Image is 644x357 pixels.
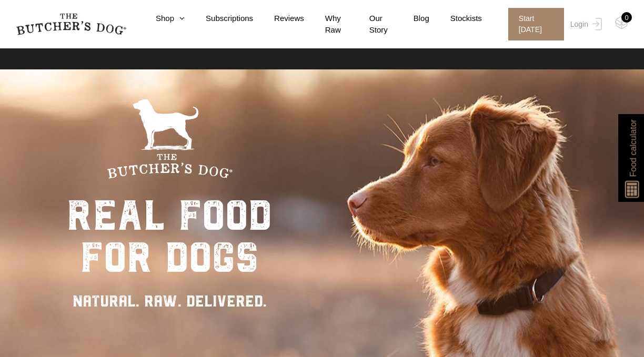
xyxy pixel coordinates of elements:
[393,13,429,25] a: Blog
[627,119,639,177] span: Food calculator
[498,8,568,40] a: Start [DATE]
[348,13,393,36] a: Our Story
[508,8,564,40] span: Start [DATE]
[67,289,272,313] div: NATURAL. RAW. DELIVERED.
[615,16,628,29] img: TBD_Cart-Empty.png
[135,13,185,25] a: Shop
[429,13,482,25] a: Stockists
[67,195,272,279] div: real food for dogs
[253,13,304,25] a: Reviews
[568,8,602,40] a: Login
[185,13,253,25] a: Subscriptions
[304,13,348,36] a: Why Raw
[621,12,632,23] div: 0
